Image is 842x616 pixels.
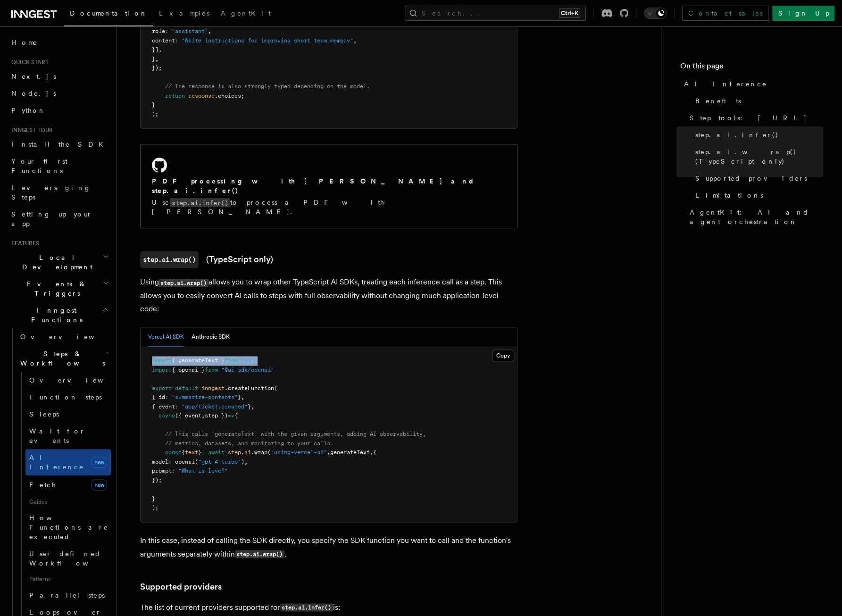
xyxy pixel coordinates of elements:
span: .wrap [251,449,267,456]
span: , [201,412,205,419]
span: { [182,449,185,456]
a: Python [8,102,111,119]
span: text [185,449,198,456]
span: "app/ticket.created" [182,403,248,410]
span: , [208,28,211,34]
span: Step tools: [URL] [690,113,807,123]
span: , [327,449,330,456]
span: Events & Triggers [8,279,103,298]
span: : [165,394,168,400]
span: How Functions are executed [29,514,108,541]
span: Function steps [29,393,102,401]
span: }); [152,65,162,71]
a: AI Inferencenew [25,449,111,475]
button: Steps & Workflows [17,345,111,372]
a: Sign Up [772,6,834,21]
span: // The response is also strongly typed depending on the model. [165,83,370,90]
span: AI Inference [29,454,84,471]
span: Patterns [25,572,111,587]
span: role [152,28,165,34]
span: { openai } [172,366,205,373]
span: , [158,46,162,53]
span: Node.js [11,90,56,97]
a: Setting up your app [8,206,111,232]
span: const [165,449,182,456]
span: AgentKit [221,9,271,17]
span: Overview [20,333,117,341]
span: step }) [205,412,228,419]
span: { id [152,394,165,400]
span: } [198,449,201,456]
span: : [168,458,172,465]
button: Events & Triggers [8,275,111,302]
code: step.ai.wrap() [159,279,208,287]
span: Sleeps [29,410,59,418]
button: Copy [492,350,514,362]
span: Leveraging Steps [11,184,91,201]
a: Home [8,34,111,51]
span: response [188,92,215,99]
span: , [251,403,254,410]
span: => [228,412,234,419]
span: Home [11,38,38,47]
a: Function steps [25,389,111,406]
span: : [165,28,168,34]
span: Benefits [695,96,741,106]
span: await [208,449,225,456]
code: step.ai.infer() [170,198,230,207]
span: new [92,457,107,468]
span: . [241,449,244,456]
span: content [152,37,175,44]
span: = [201,449,205,456]
span: { event [152,403,175,410]
span: { [373,449,376,456]
span: ai [244,449,251,456]
code: step.ai.infer() [280,603,333,611]
button: Inngest Functions [8,302,111,328]
span: "assistant" [172,28,208,34]
span: Local Development [8,253,103,272]
span: } [152,495,155,502]
span: Examples [159,9,209,17]
span: new [92,479,107,491]
span: ({ event [175,412,201,419]
span: , [353,37,357,44]
span: from [225,357,238,364]
span: : [175,37,178,44]
p: In this case, instead of calling the SDK directly, you specify the SDK function you want to call ... [140,534,517,561]
a: PDF processing with [PERSON_NAME] and step.ai.infer()Usestep.ai.infer()to process a PDF with [PER... [140,144,517,228]
kbd: Ctrl+K [559,8,580,18]
a: Parallel steps [25,587,111,604]
span: Steps & Workflows [17,349,105,368]
p: The list of current providers supported for is: [140,600,517,614]
span: async [158,412,175,419]
button: Search...Ctrl+K [405,6,586,21]
a: Overview [25,372,111,389]
a: Install the SDK [8,136,111,153]
span: } [152,101,155,108]
span: "Write instructions for improving short term memory" [182,37,353,44]
a: User-defined Workflows [25,545,111,572]
span: : [172,467,175,474]
a: step.ai.infer() [692,126,823,143]
a: Fetchnew [25,475,111,494]
span: Fetch [29,481,57,489]
span: step.ai.wrap() (TypeScript only) [695,147,823,166]
span: , [155,56,158,62]
span: "gpt-4-turbo" [198,458,241,465]
span: export [152,385,172,391]
span: }] [152,46,158,53]
code: step.ai.wrap() [140,251,199,268]
span: Overview [29,376,126,384]
a: AgentKit: AI and agent orchestration [686,204,823,230]
span: Inngest Functions [8,306,102,325]
a: Documentation [64,3,153,26]
a: Contact sales [682,6,768,21]
a: AI Inference [680,75,823,92]
span: from [205,366,218,373]
span: Limitations [695,191,763,200]
span: Supported providers [695,174,807,183]
span: prompt [152,467,172,474]
span: Guides [25,494,111,509]
button: Local Development [8,249,111,275]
